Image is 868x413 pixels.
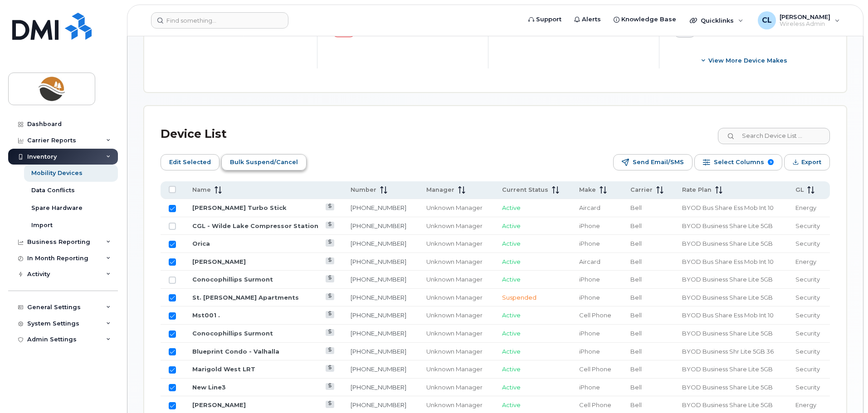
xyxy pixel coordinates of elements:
[351,384,406,391] a: [PHONE_NUMBER]
[326,204,334,210] a: View Last Bill
[326,239,334,246] a: View Last Bill
[607,10,683,29] a: Knowledge Base
[682,240,773,247] span: BYOD Business Share Lite 5GB
[579,365,611,373] span: Cell Phone
[426,347,486,356] div: Unknown Manager
[351,330,406,337] a: [PHONE_NUMBER]
[426,329,486,338] div: Unknown Manager
[579,311,611,319] span: Cell Phone
[326,347,334,354] a: View Last Bill
[780,13,830,20] span: [PERSON_NAME]
[795,276,820,283] span: Security
[682,330,773,337] span: BYOD Business Share Lite 5GB
[502,384,521,391] span: Active
[630,311,642,319] span: Bell
[674,52,815,68] button: View More Device Makes
[326,222,334,228] a: View Last Bill
[630,401,642,408] span: Bell
[536,15,561,24] span: Support
[351,348,406,355] a: [PHONE_NUMBER]
[426,204,486,212] div: Unknown Manager
[682,348,774,355] span: BYOD Business Shr Lite 5GB 36
[326,329,334,336] a: View Last Bill
[502,365,521,373] span: Active
[795,240,820,247] span: Security
[326,383,334,390] a: View Last Bill
[502,240,521,247] span: Active
[192,348,279,355] a: Blueprint Condo - Valhalla
[630,294,642,301] span: Bell
[351,240,406,247] a: [PHONE_NUMBER]
[426,222,486,230] div: Unknown Manager
[751,11,846,29] div: Cory Langs
[192,240,210,247] a: Orica
[621,15,676,24] span: Knowledge Base
[568,10,607,29] a: Alerts
[795,365,820,373] span: Security
[351,311,406,319] a: [PHONE_NUMBER]
[579,294,600,301] span: iPhone
[579,258,600,265] span: Aircard
[502,204,521,211] span: Active
[630,384,642,391] span: Bell
[230,155,298,169] span: Bulk Suspend/Cancel
[326,293,334,300] a: View Last Bill
[169,155,211,169] span: Edit Selected
[795,330,820,337] span: Security
[351,276,406,283] a: [PHONE_NUMBER]
[682,384,773,391] span: BYOD Business Share Lite 5GB
[192,276,273,283] a: Conocophillips Surmont
[426,401,486,409] div: Unknown Manager
[633,155,684,169] span: Send Email/SMS
[630,330,642,337] span: Bell
[682,204,774,211] span: BYOD Bus Share Ess Mob Int 10
[795,222,820,229] span: Security
[579,186,596,194] span: Make
[630,240,642,247] span: Bell
[694,154,782,170] button: Select Columns 9
[502,401,521,408] span: Active
[630,186,653,194] span: Carrier
[682,186,712,194] span: Rate Plan
[795,384,820,391] span: Security
[762,15,772,26] span: CL
[682,294,773,301] span: BYOD Business Share Lite 5GB
[502,258,521,265] span: Active
[161,122,227,146] div: Device List
[221,154,307,170] button: Bulk Suspend/Cancel
[613,154,692,170] button: Send Email/SMS
[502,330,521,337] span: Active
[718,128,830,144] input: Search Device List ...
[708,56,787,65] span: View More Device Makes
[682,222,773,229] span: BYOD Business Share Lite 5GB
[768,159,774,165] span: 9
[630,276,642,283] span: Bell
[192,186,211,194] span: Name
[683,11,750,29] div: Quicklinks
[326,365,334,372] a: View Last Bill
[326,401,334,408] a: View Last Bill
[682,276,773,283] span: BYOD Business Share Lite 5GB
[630,365,642,373] span: Bell
[502,348,521,355] span: Active
[701,17,734,24] span: Quicklinks
[192,294,299,301] a: St. [PERSON_NAME] Apartments
[326,311,334,318] a: View Last Bill
[351,401,406,408] a: [PHONE_NUMBER]
[426,186,454,194] span: Manager
[326,275,334,282] a: View Last Bill
[682,258,774,265] span: BYOD Bus Share Ess Mob Int 10
[682,311,774,319] span: BYOD Bus Share Ess Mob Int 10
[502,222,521,229] span: Active
[192,311,220,319] a: Mst001 .
[426,275,486,284] div: Unknown Manager
[192,222,318,229] a: CGL - Wilde Lake Compressor Station
[630,258,642,265] span: Bell
[426,383,486,392] div: Unknown Manager
[192,401,246,408] a: [PERSON_NAME]
[714,155,764,169] span: Select Columns
[579,401,611,408] span: Cell Phone
[795,401,816,408] span: Energy
[502,186,548,194] span: Current Status
[795,348,820,355] span: Security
